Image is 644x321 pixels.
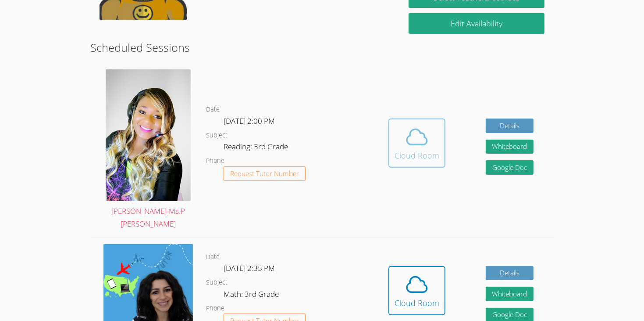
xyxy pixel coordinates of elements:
dd: Reading: 3rd Grade [224,141,290,155]
span: Request Tutor Number [230,170,299,177]
button: Cloud Room [388,119,445,168]
dt: Phone [206,155,224,166]
img: avatar.png [106,69,191,201]
button: Cloud Room [388,266,445,315]
dt: Date [206,104,220,115]
button: Whiteboard [486,287,534,301]
a: Details [486,119,534,133]
button: Whiteboard [486,140,534,154]
a: Google Doc [486,160,534,175]
dd: Math: 3rd Grade [224,288,281,303]
dt: Phone [206,303,224,314]
div: Cloud Room [395,149,439,162]
a: Details [486,266,534,281]
div: Cloud Room [395,297,439,309]
span: [DATE] 2:35 PM [224,263,275,273]
dt: Date [206,252,220,263]
dt: Subject [206,277,228,288]
button: Request Tutor Number [224,166,306,181]
dt: Subject [206,130,228,141]
a: Edit Availability [409,13,544,34]
h2: Scheduled Sessions [90,39,554,56]
a: [PERSON_NAME]-Ms.P [PERSON_NAME] [103,69,193,231]
span: [DATE] 2:00 PM [224,116,275,126]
